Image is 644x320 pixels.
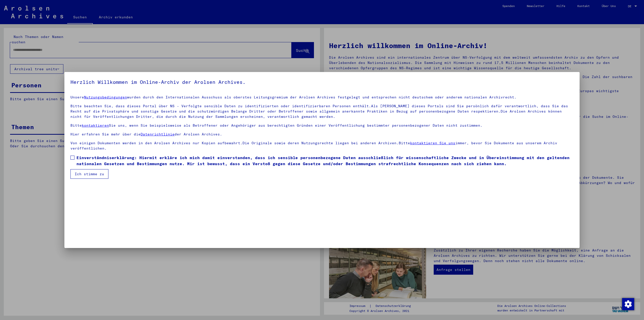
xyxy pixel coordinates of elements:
p: Bitte beachten Sie, dass dieses Portal über NS - Verfolgte sensible Daten zu identifizierten oder... [70,103,574,119]
h5: Herzlich Willkommen im Online-Archiv der Arolsen Archives. [70,78,574,86]
p: Hier erfahren Sie mehr über die der Arolsen Archives. [70,132,574,137]
button: Ich stimme zu [70,169,108,179]
a: kontaktieren Sie uns [410,141,455,145]
p: Von einigen Dokumenten werden in den Arolsen Archives nur Kopien aufbewahrt.Die Originale sowie d... [70,140,574,151]
p: Bitte Sie uns, wenn Sie beispielsweise als Betroffener oder Angehöriger aus berechtigten Gründen ... [70,123,574,128]
a: Nutzungsbedingungen [84,95,127,99]
div: Zustimmung ändern [622,298,634,310]
span: Einverständniserklärung: Hiermit erkläre ich mich damit einverstanden, dass ich sensible personen... [76,155,574,167]
a: Datenrichtlinie [141,132,175,136]
a: kontaktieren [82,123,109,128]
img: Zustimmung ändern [622,298,634,310]
p: Unsere wurden durch den Internationalen Ausschuss als oberstes Leitungsgremium der Arolsen Archiv... [70,95,574,100]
